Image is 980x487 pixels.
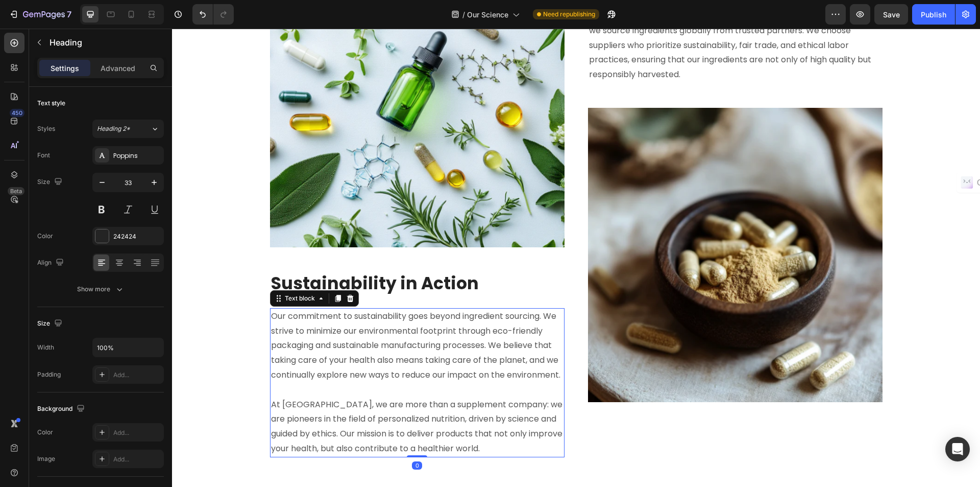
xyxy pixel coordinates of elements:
div: Beta [8,187,24,195]
div: Padding [37,370,61,379]
div: Publish [921,9,946,20]
button: Heading 2* [92,120,164,138]
p: ⁠⁠⁠⁠⁠⁠⁠ [99,244,391,266]
div: Show more [77,284,125,294]
span: Need republishing [543,10,595,19]
button: Publish [912,4,955,25]
div: 242424 [113,232,161,241]
img: Alt Image [416,79,710,374]
div: Image [37,454,55,463]
button: Show more [37,280,164,298]
strong: Sustainability in Action [99,243,307,267]
div: Background [37,402,87,416]
div: Text style [37,99,65,108]
button: 7 [4,4,76,25]
div: Size [37,317,64,331]
p: Advanced [101,63,135,74]
div: Add... [113,370,161,380]
span: / [462,9,465,20]
div: Text block [111,265,145,274]
p: Settings [51,63,79,74]
input: Auto [93,338,163,357]
p: Our commitment to sustainability goes beyond ingredient sourcing. We strive to minimize our envir... [99,281,391,428]
div: Width [37,343,54,352]
div: Undo/Redo [192,4,234,25]
div: 450 [10,109,24,117]
div: 0 [240,433,250,441]
div: Align [37,256,66,270]
div: Color [37,428,53,437]
div: Color [37,231,53,241]
iframe: To enrich screen reader interactions, please activate Accessibility in Grammarly extension settings [172,29,980,487]
div: Add... [113,455,161,464]
div: Open Intercom Messenger [945,437,970,461]
div: Size [37,175,64,189]
span: Our Science [467,9,508,20]
div: Poppins [113,151,161,160]
div: Styles [37,124,55,133]
p: Heading [50,36,160,49]
button: Save [874,4,908,25]
span: Heading 2* [97,124,130,133]
h2: Rich Text Editor. Editing area: main [98,243,393,267]
div: Add... [113,428,161,437]
div: Font [37,151,50,160]
span: Save [883,10,900,19]
p: 7 [67,8,71,20]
